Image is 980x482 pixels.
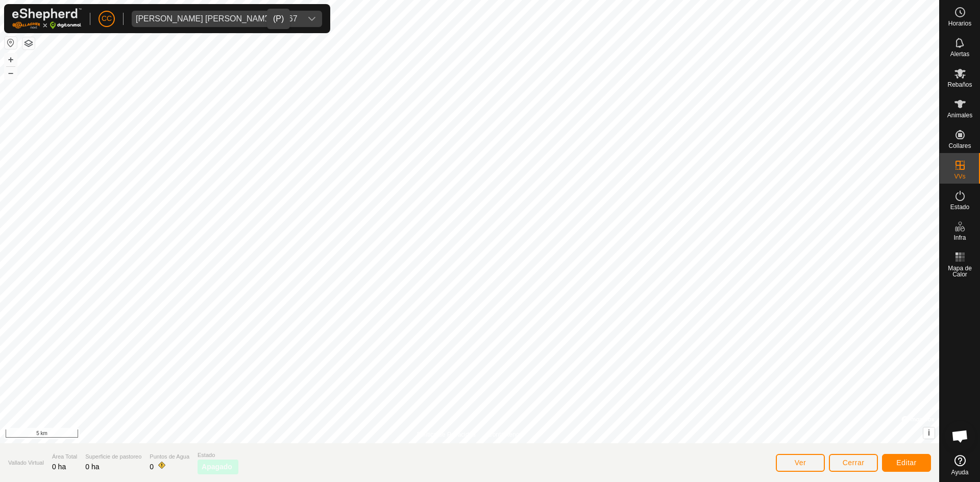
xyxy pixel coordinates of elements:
[5,37,17,49] button: Restablecer Mapa
[882,454,931,472] button: Editar
[950,51,969,57] span: Alertas
[302,11,322,27] div: dropdown trigger
[843,459,865,467] span: Cerrar
[417,430,476,439] a: Política de Privacidad
[5,54,17,66] button: +
[940,451,980,479] a: Ayuda
[951,469,969,475] span: Ayuda
[948,20,971,27] span: Horarios
[795,459,806,467] span: Ver
[953,235,966,241] span: Infra
[132,11,302,27] span: Carlos Bodas Velasco 22967
[202,462,232,472] span: Apagado
[85,463,99,471] span: 0 ha
[5,67,17,79] button: –
[52,463,66,471] span: 0 ha
[829,454,878,472] button: Cerrar
[923,427,935,439] button: i
[945,421,975,451] div: Chat abierto
[85,452,141,461] span: Superficie de pastoreo
[950,204,969,210] span: Estado
[8,459,44,467] span: Vallado Virtual
[948,143,971,149] span: Collares
[22,37,35,49] button: Capas del Mapa
[488,430,522,439] a: Contáctenos
[928,428,930,437] span: i
[198,451,238,460] span: Estado
[947,82,972,88] span: Rebaños
[954,173,965,180] span: VVs
[150,463,154,471] span: 0
[896,459,917,467] span: Editar
[776,454,825,472] button: Ver
[150,452,189,461] span: Puntos de Agua
[52,452,77,461] span: Área Total
[136,15,298,23] div: [PERSON_NAME] [PERSON_NAME] 22967
[942,265,977,277] span: Mapa de Calor
[947,112,972,118] span: Animales
[12,8,82,29] img: Logo Gallagher
[102,13,112,24] span: CC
